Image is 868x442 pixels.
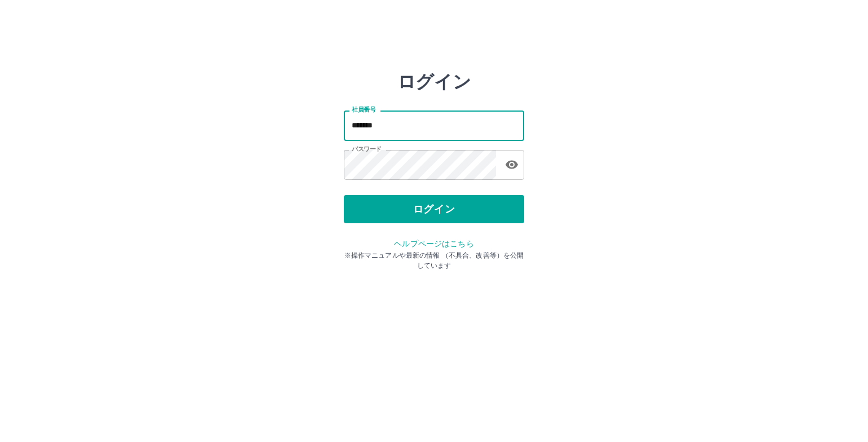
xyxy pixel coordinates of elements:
p: ※操作マニュアルや最新の情報 （不具合、改善等）を公開しています [344,250,524,271]
a: ヘルプページはこちら [394,239,473,248]
label: パスワード [352,145,382,153]
label: 社員番号 [352,105,375,114]
h2: ログイン [397,71,471,92]
button: ログイン [344,195,524,223]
